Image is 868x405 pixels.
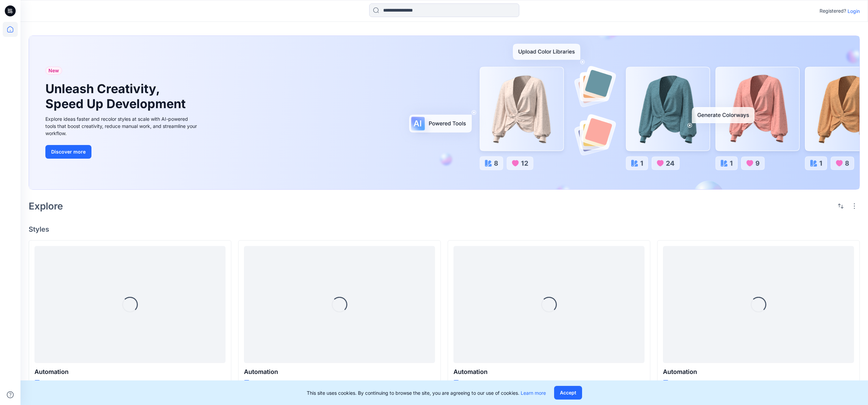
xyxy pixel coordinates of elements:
span: New [48,67,59,75]
p: Updated [DATE] [671,379,702,387]
div: Explore ideas faster and recolor styles at scale with AI-powered tools that boost creativity, red... [45,115,199,137]
button: Discover more [45,145,91,159]
p: Registered? [820,7,846,15]
a: Discover more [45,145,199,159]
h4: Styles [29,225,860,233]
h1: Unleash Creativity, Speed Up Development [45,82,189,111]
p: Automation [244,367,435,377]
a: Learn more [521,390,546,396]
p: Login [848,8,860,15]
p: Updated [DATE] [462,379,493,387]
p: Automation [663,367,854,377]
p: Updated [DATE] [252,379,283,387]
h2: Explore [29,201,63,212]
button: Accept [554,386,582,400]
p: Automation [34,367,226,377]
p: Automation [453,367,645,377]
p: Updated a day ago [43,379,79,387]
p: This site uses cookies. By continuing to browse the site, you are agreeing to our use of cookies. [307,389,546,396]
